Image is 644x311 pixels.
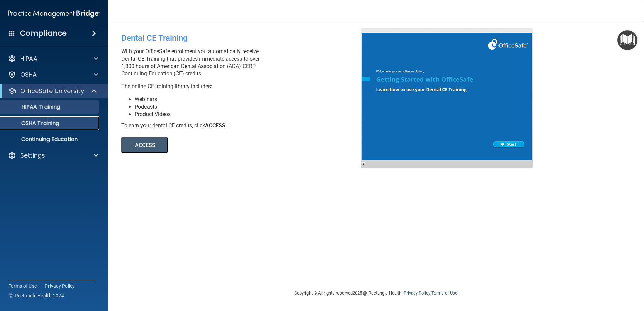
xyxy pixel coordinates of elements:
[20,55,37,63] p: HIPAA
[431,290,457,296] a: Terms of Use
[121,143,305,148] a: ACCESS
[205,122,225,129] b: ACCESS
[8,71,98,79] a: OSHA
[121,48,366,77] p: With your OfficeSafe enrollment you automatically receive Dental CE Training that provides immedi...
[135,96,366,103] li: Webinars
[4,120,59,127] p: OSHA Training
[253,282,499,304] div: Copyright © All rights reserved 2025 @ Rectangle Health | |
[121,28,366,48] div: Dental CE Training
[8,55,98,63] a: HIPAA
[8,7,100,21] img: PMB logo
[20,29,67,38] h4: Compliance
[121,137,168,153] button: ACCESS
[45,283,75,289] a: Privacy Policy
[135,111,366,118] li: Product Videos
[617,30,637,50] button: Open Resource Center
[8,151,98,160] a: Settings
[9,283,37,289] a: Terms of Use
[135,103,366,111] li: Podcasts
[121,83,366,90] p: The online CE training library includes:
[4,136,96,143] p: Continuing Education
[121,122,366,129] div: To earn your dental CE credits, click .
[8,87,98,95] a: OfficeSafe University
[4,104,60,110] p: HIPAA Training
[20,151,45,160] p: Settings
[404,290,430,296] a: Privacy Policy
[9,292,64,299] span: Ⓒ Rectangle Health 2024
[20,71,37,79] p: OSHA
[20,87,84,95] p: OfficeSafe University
